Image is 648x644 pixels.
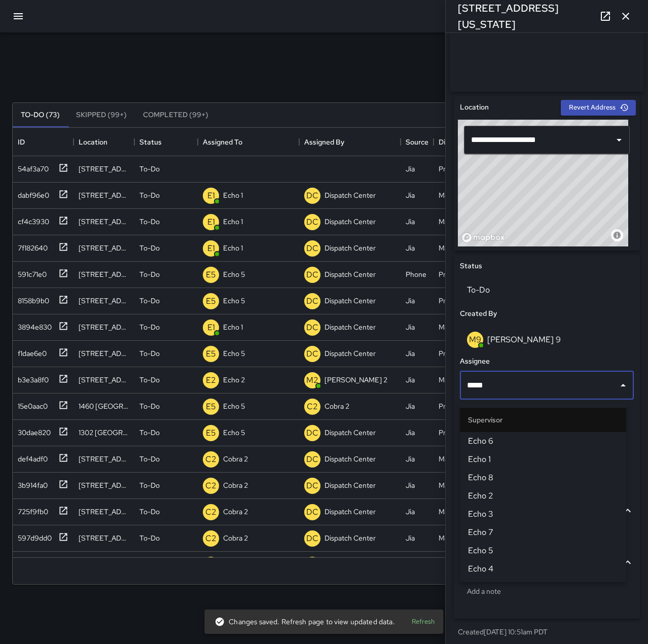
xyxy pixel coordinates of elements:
div: 351 17th Street [79,243,129,253]
p: Dispatch Center [325,217,376,227]
p: DC [306,348,318,360]
p: Dispatch Center [325,322,376,332]
div: 1302 Broadway [79,427,129,438]
div: Jia [406,480,415,490]
p: DC [306,506,318,518]
div: Location [74,128,134,156]
p: E1 [207,190,215,202]
div: 82d072e0 [14,555,51,569]
div: Jia [406,348,415,359]
div: Pressure Washing [439,269,492,279]
div: Assigned By [304,128,344,156]
div: Maintenance [439,322,480,332]
p: To-Do [139,269,160,279]
p: C2 [205,532,217,545]
div: Jia [406,454,415,464]
p: Echo 5 [223,427,245,438]
p: To-Do [139,533,160,543]
p: To-Do [139,296,160,306]
p: E1 [207,216,215,228]
div: Jia [406,533,415,543]
div: Pressure Washing [439,348,492,359]
div: Maintenance [439,507,480,517]
div: 2216 Broadway [79,375,129,385]
p: To-Do [139,401,160,411]
div: 2630 Broadway [79,507,129,517]
div: Pressure Washing [439,296,492,306]
div: Maintenance [439,533,480,543]
button: Refresh [407,614,440,630]
p: To-Do [139,190,160,200]
span: Echo 7 [468,526,618,539]
div: Assigned To [198,128,299,156]
p: To-Do [139,217,160,227]
p: Dispatch Center [325,296,376,306]
div: 43 Grand Avenue [79,217,129,227]
div: Jia [406,164,415,174]
div: 801 Washington Street [79,269,129,279]
div: Jia [406,401,415,411]
p: Dispatch Center [325,269,376,279]
div: Assigned By [299,128,401,156]
p: Cobra 2 [223,480,248,490]
div: 811 Washington Street [79,164,129,174]
p: C2 [205,506,217,518]
p: Echo 1 [223,243,243,253]
div: 597d9dd0 [14,529,52,543]
div: Maintenance [439,217,480,227]
p: C2 [205,453,217,466]
p: E5 [206,427,216,439]
div: Location [79,128,107,156]
div: 491 8th Street [79,348,129,359]
p: DC [306,532,318,545]
p: C2 [205,480,217,492]
li: Supervisor [460,408,626,432]
div: Jia [406,243,415,253]
p: M2 [306,374,318,386]
div: 1460 Broadway [79,401,129,411]
p: To-Do [139,507,160,517]
p: [PERSON_NAME] 2 [325,375,387,385]
p: Dispatch Center [325,507,376,517]
span: Echo 1 [468,453,618,466]
p: DC [306,427,318,439]
p: Echo 5 [223,348,245,359]
span: Echo 2 [468,490,618,502]
button: Completed (99+) [135,103,217,127]
button: To-Do (73) [13,103,68,127]
p: E1 [207,242,215,255]
p: DC [306,295,318,307]
div: 1731 Franklin Street [79,480,129,490]
div: Source [401,128,434,156]
div: Maintenance [439,190,480,200]
p: Echo 1 [223,322,243,332]
p: DC [306,321,318,334]
div: ID [18,128,25,156]
span: Echo 6 [468,435,618,447]
p: Echo 1 [223,190,243,200]
p: Dispatch Center [325,533,376,543]
div: 54af3a70 [14,160,49,174]
p: To-Do [139,243,160,253]
p: E2 [206,374,216,386]
div: Maintenance [439,454,480,464]
div: Jia [406,322,415,332]
div: 591c71e0 [14,265,47,279]
p: C2 [307,401,318,413]
p: To-Do [139,348,160,359]
div: Pressure Washing [439,164,492,174]
p: Echo 5 [223,269,245,279]
p: Cobra 2 [223,507,248,517]
div: dabf96e0 [14,186,49,200]
div: 2545 Broadway [79,454,129,464]
p: To-Do [139,322,160,332]
span: Echo 4 [468,563,618,575]
div: 725f9fb0 [14,503,48,517]
div: cf4c3930 [14,212,49,227]
p: E5 [206,401,216,413]
p: E5 [206,348,216,360]
div: 30dae820 [14,423,51,438]
div: Jia [406,296,415,306]
div: ID [13,128,74,156]
div: Pressure Washing [439,401,492,411]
